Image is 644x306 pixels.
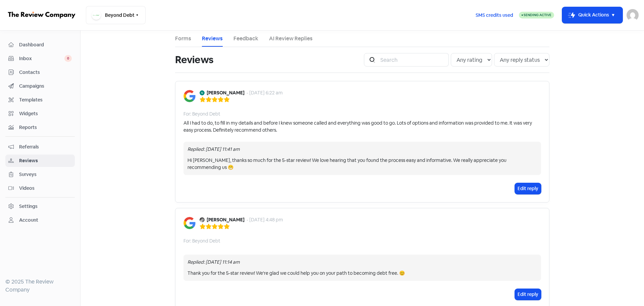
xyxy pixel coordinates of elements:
[19,124,72,131] span: Reports
[19,143,72,150] span: Referrals
[470,11,519,18] a: SMS credits used
[247,216,283,223] div: - [DATE] 4:48 pm
[5,278,75,294] div: © 2025 The Review Company
[5,94,75,106] a: Templates
[187,270,537,277] div: Thank you for the 5-star review! We're glad we could help you on your path to becoming debt free. 😊
[5,155,75,167] a: Reviews
[19,110,72,117] span: Widgets
[19,83,72,90] span: Campaigns
[19,171,72,178] span: Surveys
[5,107,75,120] a: Widgets
[627,9,639,21] img: User
[5,168,75,181] a: Surveys
[183,217,196,229] img: Image
[5,39,75,51] a: Dashboard
[64,55,72,62] span: 0
[86,6,146,24] button: Beyond Debt
[247,89,283,96] div: - [DATE] 6:22 am
[5,182,75,194] a: Videos
[19,96,72,103] span: Templates
[524,13,551,17] span: Sending Active
[19,185,72,192] span: Videos
[183,90,196,102] img: Image
[187,157,537,171] div: Hi [PERSON_NAME], thanks so much for the 5-star review! We love hearing that you found the proces...
[5,52,75,65] a: Inbox 0
[5,200,75,213] a: Settings
[19,41,72,48] span: Dashboard
[476,12,513,19] span: SMS credits used
[376,53,449,67] input: Search
[183,237,220,245] div: For: Beyond Debt
[187,259,240,265] i: Replied: [DATE] 11:14 am
[183,120,541,134] div: All I had to do, to fill in my details and before I knew someone called and everything was good t...
[19,55,64,62] span: Inbox
[19,217,38,224] div: Account
[5,66,75,79] a: Contacts
[515,289,541,300] button: Edit reply
[183,111,220,118] div: For: Beyond Debt
[5,141,75,153] a: Referrals
[5,121,75,134] a: Reports
[5,80,75,92] a: Campaigns
[207,216,245,223] b: [PERSON_NAME]
[187,146,240,152] i: Replied: [DATE] 11:41 am
[19,157,72,164] span: Reviews
[562,7,623,23] button: Quick Actions
[515,183,541,194] button: Edit reply
[175,49,213,71] h1: Reviews
[207,89,245,96] b: [PERSON_NAME]
[519,11,554,19] a: Sending Active
[200,217,205,222] img: Avatar
[19,69,72,76] span: Contacts
[200,90,205,95] img: Avatar
[19,203,38,210] div: Settings
[175,35,191,43] a: Forms
[202,35,223,43] a: Reviews
[233,35,258,43] a: Feedback
[5,214,75,226] a: Account
[269,35,313,43] a: AI Review Replies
